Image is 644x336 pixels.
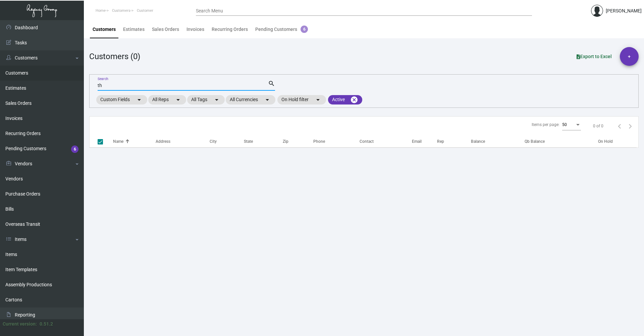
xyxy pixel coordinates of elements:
[156,138,210,144] div: Address
[212,26,248,33] div: Recurring Orders
[113,138,156,144] div: Name
[40,321,53,328] div: 0.51.2
[135,96,143,104] mat-icon: arrow_drop_down
[93,26,116,33] div: Customers
[263,96,271,104] mat-icon: arrow_drop_down
[628,47,631,66] span: +
[244,138,253,144] div: State
[210,138,244,144] div: City
[96,8,106,13] span: Home
[571,50,617,62] button: Export to Excel
[3,321,37,328] div: Current version:
[532,122,559,128] div: Items per page:
[123,26,145,33] div: Estimates
[437,138,444,144] div: Rep
[525,138,545,144] div: Qb Balance
[437,138,471,144] div: Rep
[598,135,636,147] th: On Hold
[255,26,308,33] div: Pending Customers
[186,26,204,33] div: Invoices
[96,95,147,104] mat-chip: Custom Fields
[471,138,523,144] div: Balance
[360,138,412,144] div: Contact
[593,123,603,129] div: 0 of 0
[210,138,217,144] div: City
[328,95,362,104] mat-chip: Active
[313,138,325,144] div: Phone
[213,96,221,104] mat-icon: arrow_drop_down
[625,121,636,131] button: Next page
[562,123,581,127] mat-select: Items per page:
[283,138,288,144] div: Zip
[226,95,275,104] mat-chip: All Currencies
[591,5,603,17] img: admin@bootstrapmaster.com
[244,138,283,144] div: State
[283,138,313,144] div: Zip
[313,138,360,144] div: Phone
[606,7,642,14] div: [PERSON_NAME]
[148,95,186,104] mat-chip: All Reps
[471,138,485,144] div: Balance
[152,26,179,33] div: Sales Orders
[89,50,140,62] div: Customers (0)
[174,96,182,104] mat-icon: arrow_drop_down
[620,47,639,66] button: +
[360,138,374,144] div: Contact
[277,95,326,104] mat-chip: On Hold filter
[562,122,567,127] span: 50
[577,54,612,59] span: Export to Excel
[268,80,275,88] mat-icon: search
[350,96,358,104] mat-icon: cancel
[412,135,437,147] th: Email
[113,138,123,144] div: Name
[156,138,170,144] div: Address
[112,8,130,13] span: Customers
[314,96,322,104] mat-icon: arrow_drop_down
[614,121,625,131] button: Previous page
[137,8,153,13] span: Customer
[525,138,597,144] div: Qb Balance
[187,95,225,104] mat-chip: All Tags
